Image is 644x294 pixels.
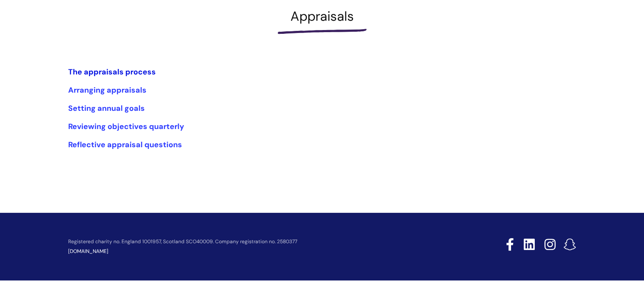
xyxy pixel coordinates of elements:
[68,67,156,77] a: The appraisals process
[68,121,184,132] a: Reviewing objectives quarterly
[68,239,446,245] p: Registered charity no. England 1001957, Scotland SCO40009. Company registration no. 2580377
[68,103,145,113] a: Setting annual goals
[68,8,576,24] h1: Appraisals
[68,140,182,150] a: Reflective appraisal questions
[68,248,108,255] a: [DOMAIN_NAME]
[68,85,146,95] a: Arranging appraisals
